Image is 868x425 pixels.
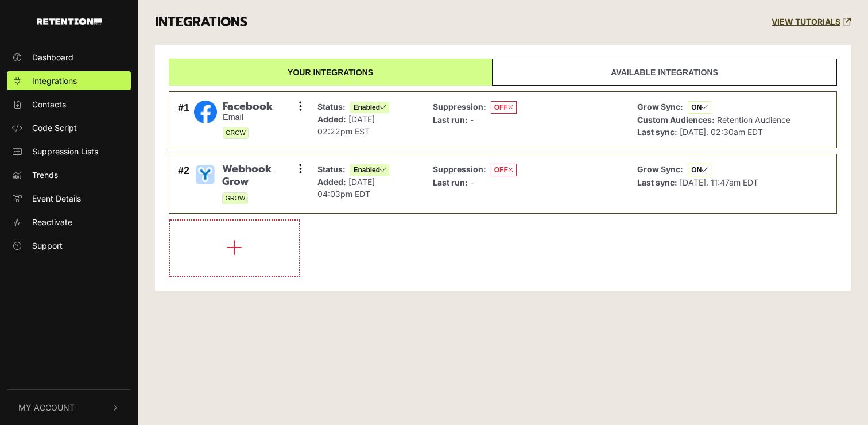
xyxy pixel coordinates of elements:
a: Event Details [7,189,131,208]
a: Your integrations [169,59,492,86]
span: My Account [18,401,75,414]
img: Retention.com [37,18,102,25]
a: Support [7,236,131,255]
strong: Last sync: [637,177,677,187]
span: Support [32,239,63,252]
strong: Last run: [433,177,468,187]
span: ON [688,101,711,114]
span: Suppression Lists [32,145,98,157]
span: [DATE]. 11:47am EDT [680,177,758,187]
span: Trends [32,169,58,181]
span: GROW [223,127,249,139]
span: Dashboard [32,51,73,63]
strong: Grow Sync: [637,102,683,111]
small: Email [223,113,273,122]
a: Contacts [7,95,131,114]
span: Event Details [32,192,81,204]
strong: Last run: [433,115,468,125]
span: - [470,177,474,187]
strong: Grow Sync: [637,164,683,174]
span: Facebook [223,101,273,113]
h3: INTEGRATIONS [155,14,247,30]
a: Available integrations [492,59,837,86]
span: Contacts [32,98,66,110]
span: - [470,115,474,125]
span: [DATE] 02:22pm EST [317,114,375,136]
img: Webhook Grow [194,163,216,186]
span: OFF [491,101,517,114]
a: Reactivate [7,212,131,231]
a: Code Script [7,118,131,137]
a: VIEW TUTORIALS [772,17,851,27]
a: Dashboard [7,48,131,67]
strong: Suppression: [433,102,486,111]
span: ON [688,164,711,176]
span: [DATE]. 02:30am EDT [680,127,763,137]
span: Enabled [350,102,389,113]
strong: Suppression: [433,164,486,174]
a: Trends [7,165,131,184]
div: #2 [178,163,189,204]
span: Integrations [32,75,77,87]
span: Webhook Grow [222,163,300,188]
a: Integrations [7,71,131,90]
strong: Added: [317,177,346,187]
span: GROW [222,192,248,204]
span: Enabled [350,164,389,176]
span: Reactivate [32,216,72,228]
span: OFF [491,164,517,176]
span: Code Script [32,122,77,134]
img: Facebook [194,101,217,123]
a: Suppression Lists [7,142,131,161]
span: Retention Audience [717,115,790,125]
strong: Custom Audiences: [637,115,715,125]
strong: Last sync: [637,127,677,137]
div: #1 [178,101,189,140]
strong: Status: [317,102,346,111]
strong: Status: [317,164,346,174]
button: My Account [7,390,131,425]
strong: Added: [317,114,346,124]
